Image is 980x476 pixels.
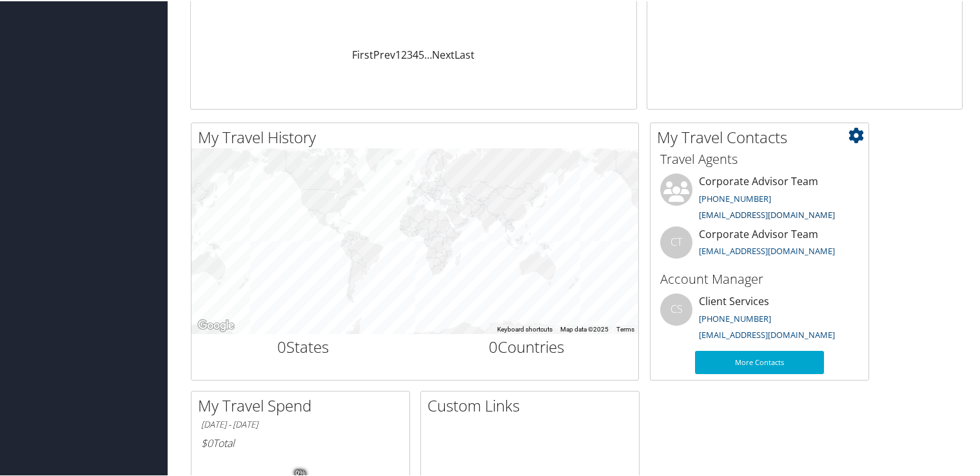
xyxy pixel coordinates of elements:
[201,417,400,430] h6: [DATE] - [DATE]
[660,269,859,287] h3: Account Manager
[198,393,409,415] h2: My Travel Spend
[455,46,475,61] a: Last
[427,393,639,415] h2: Custom Links
[497,324,553,333] button: Keyboard shortcuts
[277,335,286,356] span: 0
[407,46,413,61] a: 3
[660,292,692,324] div: CS
[699,208,835,219] a: [EMAIL_ADDRESS][DOMAIN_NAME]
[425,335,629,357] h2: Countries
[413,46,418,61] a: 4
[489,335,498,356] span: 0
[654,225,865,267] li: Corporate Advisor Team
[195,316,237,333] a: Open this area in Google Maps (opens a new window)
[201,435,213,449] span: $0
[699,244,835,255] a: [EMAIL_ADDRESS][DOMAIN_NAME]
[654,172,865,225] li: Corporate Advisor Team
[660,225,692,257] div: CT
[373,46,395,61] a: Prev
[201,435,400,449] h6: Total
[695,350,824,373] a: More Contacts
[295,468,306,476] tspan: 0%
[616,324,634,332] a: Terms (opens in new tab)
[654,292,865,345] li: Client Services
[424,46,432,61] span: …
[660,149,859,167] h3: Travel Agents
[395,46,401,61] a: 1
[418,46,424,61] a: 5
[195,316,237,333] img: Google
[198,125,638,147] h2: My Travel History
[657,125,868,147] h2: My Travel Contacts
[560,324,609,332] span: Map data ©2025
[401,46,407,61] a: 2
[352,46,373,61] a: First
[699,312,771,323] a: [PHONE_NUMBER]
[699,192,771,203] a: [PHONE_NUMBER]
[699,328,835,339] a: [EMAIL_ADDRESS][DOMAIN_NAME]
[201,335,406,357] h2: States
[432,46,455,61] a: Next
